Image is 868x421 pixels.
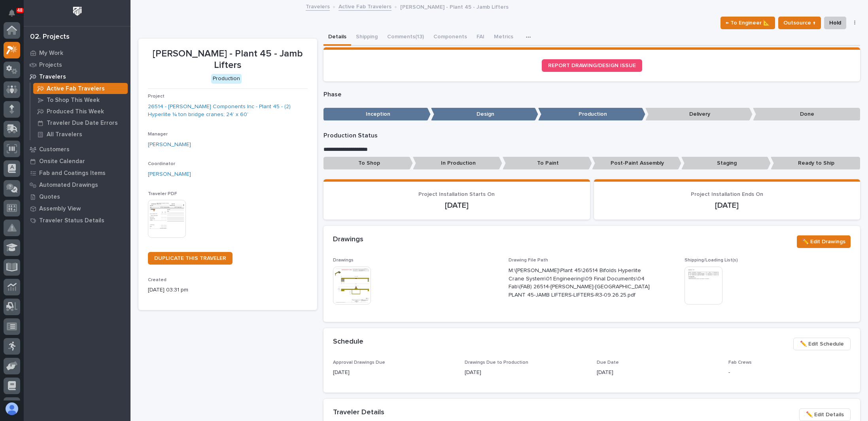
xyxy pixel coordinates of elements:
span: DUPLICATE THIS TRAVELER [154,256,226,261]
p: Customers [39,146,70,153]
p: M:\[PERSON_NAME]\Plant 45\26514 Bifolds Hyperlite Crane System\01 Engineering\09 Final Documents\... [509,267,656,299]
p: Produced This Week [47,108,104,115]
button: Hold [824,17,846,29]
span: Coordinator [148,162,175,166]
span: Created [148,278,166,282]
a: All Travelers [30,129,130,140]
a: Fab and Coatings Items [24,167,130,179]
p: Delivery [645,108,753,121]
p: To Shop [323,157,413,170]
button: Shipping [351,29,382,46]
h2: Drawings [333,235,363,244]
span: Due Date [597,360,619,365]
p: To Paint [503,157,592,170]
a: Active Fab Travelers [339,2,391,11]
span: Project Installation Ends On [691,192,763,197]
a: Travelers [306,2,330,11]
button: Details [323,29,351,46]
a: Produced This Week [30,106,130,117]
p: [PERSON_NAME] - Plant 45 - Jamb Lifters [400,2,509,11]
button: ✏️ Edit Details [799,408,851,421]
p: [DATE] [603,201,851,210]
h2: Schedule [333,338,363,346]
span: ✏️ Edit Details [806,410,844,419]
p: Quotes [39,194,60,201]
button: ✏️ Edit Schedule [793,338,851,350]
a: Traveler Due Date Errors [30,117,130,128]
a: Projects [24,59,130,71]
span: Outsource ↑ [783,18,816,28]
p: Projects [39,62,62,69]
p: In Production [413,157,502,170]
button: ← To Engineer 📐 [720,17,775,29]
p: Staging [681,157,771,170]
a: Quotes [24,191,130,203]
span: Hold [829,18,841,28]
p: Design [431,108,538,121]
a: REPORT DRAWING/DESIGN ISSUE [542,59,642,72]
a: Assembly View [24,203,130,214]
button: Outsource ↑ [778,17,821,29]
span: Approval Drawings Due [333,360,385,365]
p: [DATE] [333,368,455,377]
p: Fab and Coatings Items [39,170,106,177]
button: users-avatar [4,400,20,417]
a: DUPLICATE THIS TRAVELER [148,252,233,265]
p: - [728,368,851,377]
span: Drawings Due to Production [465,360,528,365]
span: ✏️ Edit Drawings [802,237,845,246]
a: 26514 - [PERSON_NAME] Components Inc - Plant 45 - (2) Hyperlite ¼ ton bridge cranes; 24’ x 60’ [148,103,308,119]
span: Drawings [333,258,354,263]
p: [PERSON_NAME] - Plant 45 - Jamb Lifters [148,48,308,71]
p: [DATE] [333,201,580,210]
a: Active Fab Travelers [30,83,130,94]
p: Inception [323,108,431,121]
button: Comments (13) [382,29,429,46]
a: [PERSON_NAME] [148,170,191,179]
p: To Shop This Week [47,97,100,104]
p: Production Status [323,132,860,139]
p: [DATE] 03:31 pm [148,286,308,294]
p: Travelers [39,73,66,81]
p: Onsite Calendar [39,158,85,165]
span: REPORT DRAWING/DESIGN ISSUE [548,63,636,68]
span: Project Installation Starts On [418,192,495,197]
p: My Work [39,50,63,57]
a: Travelers [24,71,130,83]
p: Phase [323,91,860,98]
button: Notifications [4,5,20,21]
p: [DATE] [465,368,587,377]
a: Traveler Status Details [24,214,130,226]
button: ✏️ Edit Drawings [797,235,851,248]
p: Production [538,108,645,121]
span: Fab Crews [728,360,752,365]
button: Components [429,29,472,46]
span: Drawing File Path [509,258,548,263]
a: Customers [24,143,130,155]
span: ✏️ Edit Schedule [800,339,844,349]
div: Notifications48 [10,9,20,22]
span: Shipping/Loading List(s) [685,258,738,263]
p: Traveler Due Date Errors [47,120,118,127]
p: Ready to Ship [771,157,860,170]
a: My Work [24,47,130,59]
span: Traveler PDF [148,192,177,196]
span: Project [148,94,165,99]
button: FAI [472,29,489,46]
span: ← To Engineer 📐 [726,18,770,28]
div: 02. Projects [30,33,70,41]
button: Metrics [489,29,518,46]
h2: Traveler Details [333,408,384,417]
img: Workspace Logo [70,4,85,19]
p: Automated Drawings [39,182,98,189]
p: 48 [17,8,23,13]
span: Manager [148,132,168,137]
p: Assembly View [39,205,81,212]
p: Done [753,108,860,121]
a: [PERSON_NAME] [148,141,191,149]
p: Post-Paint Assembly [592,157,681,170]
a: Automated Drawings [24,179,130,191]
p: Active Fab Travelers [47,85,105,92]
a: To Shop This Week [30,94,130,105]
div: Production [211,74,242,84]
